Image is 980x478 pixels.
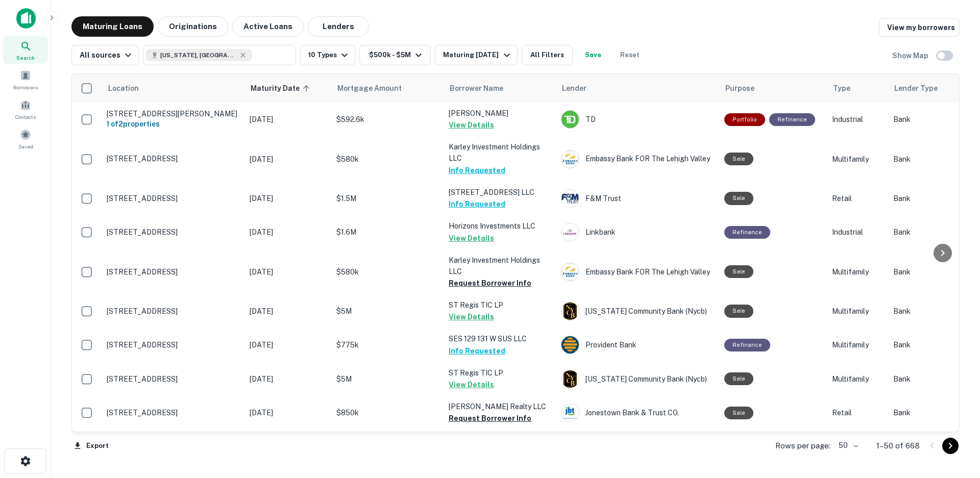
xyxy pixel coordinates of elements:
img: picture [561,303,579,320]
div: Contacts [3,95,48,123]
p: [STREET_ADDRESS] [107,228,239,237]
div: Saved [3,125,48,153]
p: SES 129 131 W SUS LLC [449,333,551,344]
button: Save your search to get updates of matches that match your search criteria. [577,45,609,65]
span: Borrower Name [450,82,503,94]
p: [DATE] [250,114,326,125]
p: [STREET_ADDRESS] [107,194,239,203]
p: [STREET_ADDRESS][PERSON_NAME] [107,109,239,118]
span: Type [833,82,850,94]
p: [DATE] [250,266,326,278]
img: capitalize-icon.png [16,8,36,29]
p: Bank [893,373,975,385]
span: Search [16,54,35,62]
button: View Details [449,379,494,391]
button: Info Requested [449,164,505,177]
p: [DATE] [250,407,326,418]
p: $5M [336,306,438,317]
div: This loan purpose was for refinancing [769,113,815,126]
span: [US_STATE], [GEOGRAPHIC_DATA] [160,51,237,60]
button: Reset [614,45,646,65]
img: picture [561,404,579,421]
p: $5M [336,373,438,385]
img: picture [561,111,579,128]
button: Info Requested [449,198,505,210]
button: Lenders [308,16,369,37]
div: All sources [80,49,134,61]
div: Sale [724,153,753,165]
p: Bank [893,114,975,125]
span: Purpose [725,82,754,94]
button: View Details [449,119,494,131]
p: Multifamily [832,306,883,317]
p: [DATE] [250,154,326,165]
p: [STREET_ADDRESS] [107,307,239,316]
div: Sale [724,192,753,205]
button: Maturing Loans [71,16,154,37]
button: Go to next page [942,438,959,454]
p: ST Regis TIC LP [449,299,551,311]
span: Saved [18,142,33,150]
th: Location [102,74,244,103]
p: $592.6k [336,114,438,125]
img: picture [561,370,579,388]
div: Linkbank [561,223,714,241]
p: Horizons Investments LLC [449,220,551,232]
p: Bank [893,306,975,317]
button: View Details [449,232,494,244]
div: Embassy Bank FOR The Lehigh Valley [561,263,714,281]
div: This loan purpose was for refinancing [724,226,770,239]
th: Borrower Name [444,74,556,103]
button: $500k - $5M [359,45,431,65]
a: View my borrowers [879,18,960,37]
div: [US_STATE] Community Bank (nycb) [561,302,714,320]
button: Originations [158,16,228,37]
button: View Details [449,311,494,323]
p: [STREET_ADDRESS] LLC [449,187,551,198]
p: $1.6M [336,227,438,238]
p: Multifamily [832,339,883,350]
button: Request Borrower Info [449,277,531,289]
p: $1.5M [336,193,438,204]
p: Rows per page: [775,440,830,452]
div: This is a portfolio loan with 2 properties [724,113,765,126]
div: Sale [724,305,753,317]
button: All Filters [522,45,573,65]
p: [STREET_ADDRESS] [107,340,239,349]
h6: 1 of 2 properties [107,118,239,130]
th: Purpose [719,74,827,103]
a: Search [3,36,48,64]
p: $775k [336,339,438,350]
div: Jonestown Bank & Trust CO. [561,404,714,422]
p: 1–50 of 668 [876,440,920,452]
img: picture [561,150,579,168]
img: picture [561,190,579,207]
img: picture [561,263,579,281]
button: Maturing [DATE] [435,45,517,65]
th: Lender [556,74,719,103]
th: Maturity Date [244,74,331,103]
p: $580k [336,154,438,165]
div: [US_STATE] Community Bank (nycb) [561,370,714,388]
div: TD [561,110,714,129]
p: $850k [336,407,438,418]
p: Industrial [832,227,883,238]
p: [DATE] [250,339,326,350]
p: Multifamily [832,154,883,165]
p: Multifamily [832,373,883,385]
p: [PERSON_NAME] Realty LLC [449,401,551,412]
p: Bank [893,339,975,350]
p: Retail [832,407,883,418]
span: Maturity Date [251,82,313,94]
th: Type [827,74,888,103]
p: [DATE] [250,227,326,238]
button: Request Borrower Info [449,412,531,424]
span: Borrowers [13,83,38,91]
p: Bank [893,266,975,278]
div: Chat Widget [929,396,980,445]
p: [DATE] [250,193,326,204]
p: [PERSON_NAME] [449,108,551,119]
p: Industrial [832,114,883,125]
p: [DATE] [250,373,326,385]
p: Bank [893,407,975,418]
